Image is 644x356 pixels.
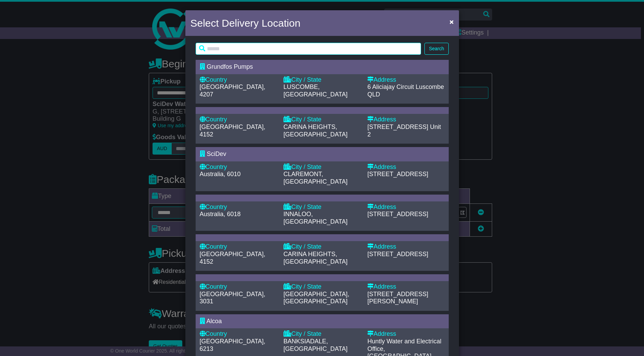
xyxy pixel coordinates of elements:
[200,83,265,98] span: [GEOGRAPHIC_DATA], 4207
[200,203,277,211] div: Country
[200,116,277,123] div: Country
[200,123,265,138] span: [GEOGRAPHIC_DATA], 4152
[284,283,360,291] div: City / State
[284,203,360,211] div: City / State
[446,15,457,29] button: Close
[200,330,277,338] div: Country
[367,243,444,251] div: Address
[284,291,349,305] span: [GEOGRAPHIC_DATA], [GEOGRAPHIC_DATA]
[367,163,444,171] div: Address
[367,123,428,130] span: [STREET_ADDRESS]
[284,338,347,352] span: BANKSIADALE, [GEOGRAPHIC_DATA]
[200,76,277,84] div: Country
[367,116,444,123] div: Address
[367,83,414,90] span: 6 Aliciajay Circuit
[284,251,347,265] span: CARINA HEIGHTS, [GEOGRAPHIC_DATA]
[200,251,265,265] span: [GEOGRAPHIC_DATA], 4152
[200,171,241,177] span: Australia, 6010
[284,211,347,225] span: INNALOO, [GEOGRAPHIC_DATA]
[367,291,428,305] span: [STREET_ADDRESS][PERSON_NAME]
[367,283,444,291] div: Address
[284,171,347,185] span: CLAREMONT, [GEOGRAPHIC_DATA]
[367,211,428,217] span: [STREET_ADDRESS]
[367,123,441,138] span: Unit 2
[190,15,301,31] h4: Select Delivery Location
[200,243,277,251] div: Country
[207,150,226,157] span: SciDev
[284,123,347,138] span: CARINA HEIGHTS, [GEOGRAPHIC_DATA]
[207,63,253,70] span: Grundfos Pumps
[367,330,444,338] div: Address
[284,330,360,338] div: City / State
[367,251,428,258] span: [STREET_ADDRESS]
[207,318,222,325] span: Alcoa
[284,76,360,84] div: City / State
[284,163,360,171] div: City / State
[200,283,277,291] div: Country
[284,243,360,251] div: City / State
[367,171,428,177] span: [STREET_ADDRESS]
[200,211,241,217] span: Australia, 6018
[284,116,360,123] div: City / State
[200,163,277,171] div: Country
[200,338,265,352] span: [GEOGRAPHIC_DATA], 6213
[200,291,265,305] span: [GEOGRAPHIC_DATA], 3031
[367,83,444,98] span: Luscombe QLD
[367,203,444,211] div: Address
[424,43,448,55] button: Search
[367,76,444,84] div: Address
[284,83,347,98] span: LUSCOMBE, [GEOGRAPHIC_DATA]
[449,18,454,26] span: ×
